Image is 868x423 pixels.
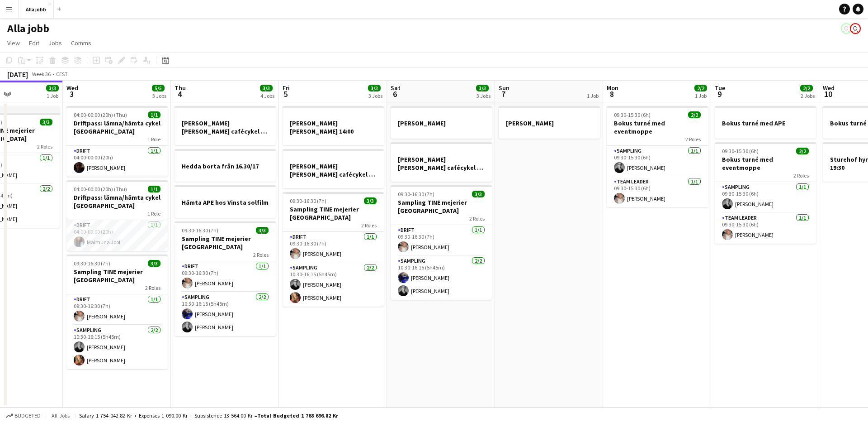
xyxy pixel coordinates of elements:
span: Week 36 [30,71,52,77]
app-user-avatar: Emil Hasselberg [850,23,861,34]
span: All jobs [50,412,71,419]
a: Jobs [45,37,66,49]
a: Comms [67,37,95,49]
a: Edit [25,37,43,49]
a: View [4,37,24,49]
span: Total Budgeted 1 768 696.82 kr [257,412,338,419]
div: Salary 1 754 042.82 kr + Expenses 1 090.00 kr + Subsistence 13 564.00 kr = [79,412,338,419]
app-user-avatar: August Löfgren [841,23,852,34]
span: Budgeted [14,413,41,419]
h1: Alla jobb [7,22,49,35]
div: [DATE] [7,70,28,79]
button: Alla jobb [19,0,54,18]
span: Edit [29,39,39,47]
span: Comms [71,39,91,47]
span: View [7,39,20,47]
span: Jobs [48,39,62,47]
button: Budgeted [5,411,42,421]
div: CEST [56,71,68,77]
